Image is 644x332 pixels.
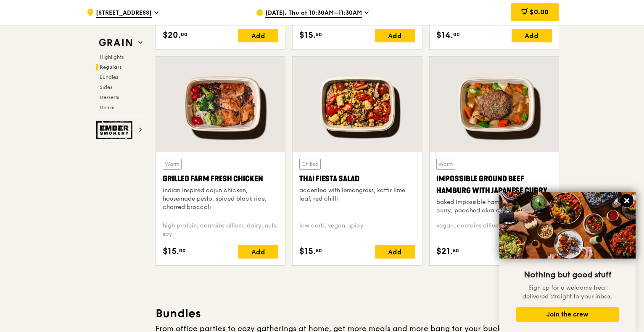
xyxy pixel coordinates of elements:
[179,247,186,254] span: 00
[163,29,181,42] span: $20.
[299,159,321,170] div: Chilled
[436,222,552,238] div: vegan, contains allium, soy, wheat
[96,9,152,18] span: [STREET_ADDRESS]
[100,74,118,80] span: Bundles
[181,31,187,38] span: 00
[100,84,112,90] span: Sides
[156,306,559,321] h3: Bundles
[299,222,415,238] div: low carb, vegan, spicy
[163,173,278,185] div: Grilled Farm Fresh Chicken
[100,94,119,100] span: Desserts
[375,245,415,259] div: Add
[96,35,135,50] img: Grain web logo
[163,159,182,170] div: Warm
[100,105,114,110] span: Drinks
[453,31,460,38] span: 00
[163,222,278,238] div: high protein, contains allium, dairy, nuts, soy
[375,29,415,42] div: Add
[530,8,549,16] span: $0.00
[516,307,619,322] button: Join the crew
[524,270,611,280] span: Nothing but good stuff
[100,64,122,70] span: Regulars
[436,29,453,42] span: $14.
[299,173,415,185] div: Thai Fiesta Salad
[265,9,362,18] span: [DATE], Thu at 10:30AM–11:30AM
[299,245,316,258] span: $15.
[163,245,179,258] span: $15.
[163,186,278,212] div: indian inspired cajun chicken, housemade pesto, spiced black rice, charred broccoli
[620,194,633,207] button: Close
[436,198,552,215] div: baked Impossible hamburg, Japanese curry, poached okra and carrots
[316,247,322,254] span: 50
[499,192,636,259] img: DSC07876-Edit02-Large.jpeg
[436,173,552,196] div: Impossible Ground Beef Hamburg with Japanese Curry
[238,245,278,259] div: Add
[299,29,316,42] span: $15.
[453,247,459,254] span: 50
[523,284,612,300] span: Sign up for a welcome treat delivered straight to your inbox.
[96,121,135,139] img: Ember Smokery web logo
[316,31,322,38] span: 50
[299,186,415,203] div: accented with lemongrass, kaffir lime leaf, red chilli
[436,245,453,258] span: $21.
[100,54,124,60] span: Highlights
[238,29,278,42] div: Add
[436,159,455,170] div: Warm
[512,29,552,42] div: Add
